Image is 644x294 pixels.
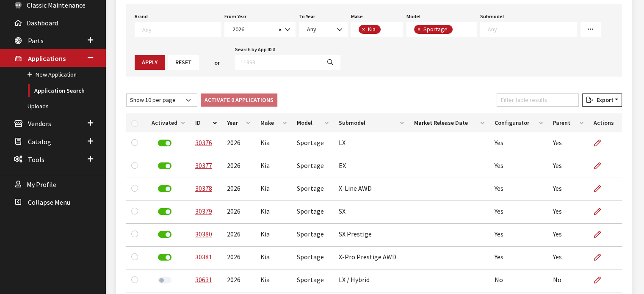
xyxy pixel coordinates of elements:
[195,161,212,170] a: 30377
[255,224,292,247] td: Kia
[489,269,548,292] td: No
[221,132,255,155] td: 2026
[593,178,608,199] a: Edit Application
[292,224,333,247] td: Sportage
[359,25,381,34] li: Kia
[28,36,44,45] span: Parts
[489,113,548,132] th: Configurator: activate to sort column ascending
[158,162,171,169] label: Deactivate Application
[548,178,588,201] td: Yes
[299,13,315,20] label: To Year
[480,13,504,20] label: Submodel
[221,201,255,224] td: 2026
[221,178,255,201] td: 2026
[255,201,292,224] td: Kia
[334,224,409,247] td: SX Prestige
[423,25,450,33] span: Sportage
[351,13,363,20] label: Make
[383,26,387,34] textarea: Search
[221,113,255,132] th: Year: activate to sort column ascending
[362,25,365,33] span: ×
[158,140,171,146] label: Deactivate Application
[221,247,255,269] td: 2026
[489,224,548,247] td: Yes
[593,132,608,154] a: Edit Application
[190,113,221,132] th: ID: activate to sort column descending
[195,253,212,261] a: 30381
[334,269,409,292] td: LX / Hybrid
[548,201,588,224] td: Yes
[292,269,333,292] td: Sportage
[28,54,66,63] span: Applications
[334,155,409,178] td: EX
[168,55,199,70] button: Reset
[548,224,588,247] td: Yes
[455,26,459,34] textarea: Search
[582,93,622,107] button: Export
[334,113,409,132] th: Submodel: activate to sort column ascending
[299,22,348,37] span: Any
[307,25,316,33] span: Any
[588,113,622,132] th: Actions
[221,269,255,292] td: 2026
[28,155,44,164] span: Tools
[27,19,58,27] span: Dashboard
[593,155,608,176] a: Edit Application
[255,178,292,201] td: Kia
[292,247,333,269] td: Sportage
[593,269,608,291] a: Edit Application
[292,178,333,201] td: Sportage
[135,55,165,70] button: Apply
[158,185,171,192] label: Deactivate Application
[292,155,333,178] td: Sportage
[488,25,577,33] textarea: Search
[255,155,292,178] td: Kia
[27,180,56,189] span: My Profile
[221,224,255,247] td: 2026
[195,184,212,192] a: 30378
[158,254,171,261] label: Deactivate Application
[334,178,409,201] td: X-Line AWD
[334,132,409,155] td: LX
[414,25,423,34] button: Remove item
[235,46,275,53] label: Search by App ID #
[417,25,420,33] span: ×
[548,113,588,132] th: Parent: activate to sort column ascending
[158,277,171,283] label: Activate Application
[195,275,212,284] a: 30631
[255,269,292,292] td: Kia
[367,25,378,33] span: Kia
[276,25,282,35] button: Remove all items
[292,113,333,132] th: Model: activate to sort column ascending
[548,155,588,178] td: Yes
[548,132,588,155] td: Yes
[28,120,51,128] span: Vendors
[195,230,212,238] a: 30380
[292,132,333,155] td: Sportage
[158,208,171,215] label: Deactivate Application
[548,247,588,269] td: Yes
[224,22,296,37] span: 2026
[548,269,588,292] td: No
[489,247,548,269] td: Yes
[158,231,171,238] label: Deactivate Application
[146,113,190,132] th: Activated: activate to sort column ascending
[214,58,220,67] span: or
[255,247,292,269] td: Kia
[489,201,548,224] td: Yes
[195,207,212,215] a: 30379
[489,178,548,201] td: Yes
[135,13,148,20] label: Brand
[359,25,367,34] button: Remove item
[195,138,212,147] a: 30376
[28,137,51,146] span: Catalog
[497,93,579,107] input: Filter table results
[255,132,292,155] td: Kia
[593,96,613,104] span: Export
[255,113,292,132] th: Make: activate to sort column ascending
[593,224,608,245] a: Edit Application
[224,13,246,20] label: From Year
[406,13,420,20] label: Model
[27,1,86,9] span: Classic Maintenance
[334,201,409,224] td: SX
